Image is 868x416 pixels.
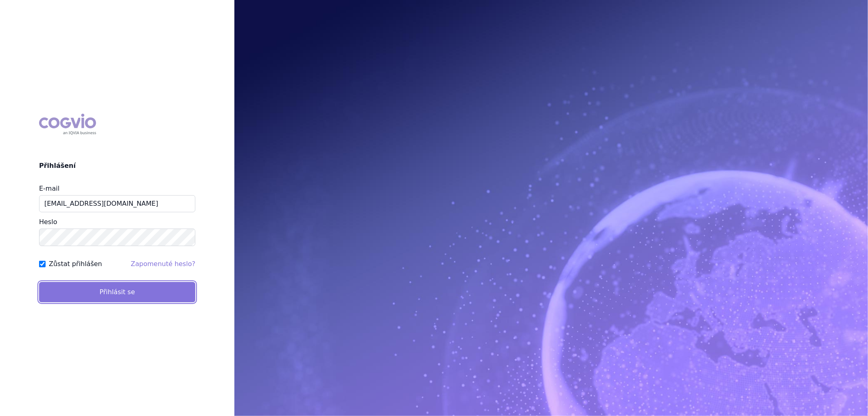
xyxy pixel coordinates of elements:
[39,161,195,171] h2: Přihlášení
[49,259,102,269] label: Zůstat přihlášen
[39,282,195,302] button: Přihlásit se
[39,218,57,226] label: Heslo
[39,185,59,192] label: E-mail
[39,114,96,135] div: COGVIO
[131,260,195,268] a: Zapomenuté heslo?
